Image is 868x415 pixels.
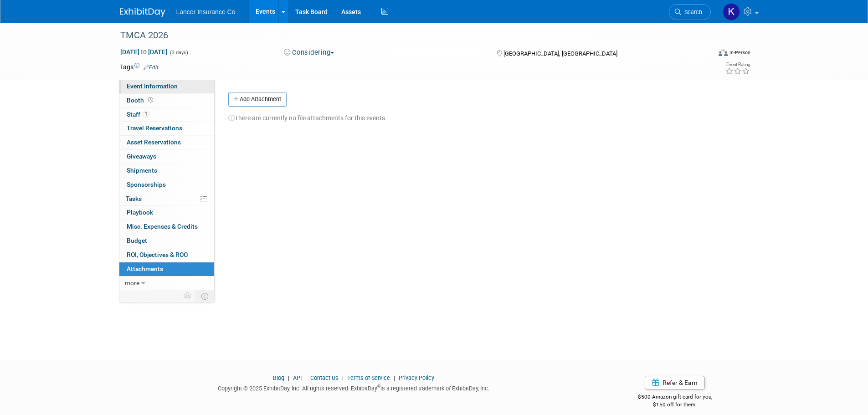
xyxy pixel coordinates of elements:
[310,374,339,381] a: Contact Us
[119,192,214,206] a: Tasks
[125,279,139,287] span: more
[127,82,178,90] span: Event Information
[143,111,149,118] span: 1
[119,277,214,290] a: more
[127,97,155,104] span: Booth
[669,4,711,20] a: Search
[127,167,157,174] span: Shipments
[195,290,214,302] td: Toggle Event Tabs
[729,49,750,56] div: In-Person
[645,376,705,389] a: Refer & Earn
[347,374,390,381] a: Terms of Service
[601,401,749,409] div: $150 off for them.
[127,124,182,132] span: Travel Reservations
[119,80,214,93] a: Event Information
[120,48,168,56] span: [DATE] [DATE]
[119,122,214,135] a: Travel Reservations
[281,48,338,57] button: Considering
[119,178,214,192] a: Sponsorships
[127,209,153,216] span: Playbook
[293,374,302,381] a: API
[228,92,287,107] button: Add Attachment
[146,97,155,103] span: Booth not reserved yet
[681,9,702,15] span: Search
[601,387,749,408] div: $500 Amazon gift card for you,
[119,248,214,262] a: ROI, Objectives & ROO
[119,136,214,149] a: Asset Reservations
[286,374,292,381] span: |
[719,49,728,56] img: Format-Inperson.png
[120,8,165,17] img: ExhibitDay
[119,164,214,178] a: Shipments
[127,153,156,160] span: Giveaways
[127,251,188,258] span: ROI, Objectives & ROO
[127,111,149,118] span: Staff
[119,94,214,108] a: Booth
[119,108,214,122] a: Staff1
[127,223,198,230] span: Misc. Expenses & Credits
[119,262,214,276] a: Attachments
[399,374,434,381] a: Privacy Policy
[139,48,148,56] span: to
[391,374,397,381] span: |
[117,27,697,44] div: TMCA 2026
[119,220,214,234] a: Misc. Expenses & Credits
[120,382,588,393] div: Copyright © 2025 ExhibitDay, Inc. All rights reserved. ExhibitDay is a registered trademark of Ex...
[176,8,236,15] span: Lancer Insurance Co
[503,50,617,57] span: [GEOGRAPHIC_DATA], [GEOGRAPHIC_DATA]
[119,150,214,164] a: Giveaways
[180,290,196,302] td: Personalize Event Tab Strip
[273,374,284,381] a: Blog
[144,64,159,71] a: Edit
[657,47,751,61] div: Event Format
[723,3,740,20] img: Kimberlee Bissegger
[340,374,346,381] span: |
[119,234,214,248] a: Budget
[169,50,188,56] span: (3 days)
[377,384,380,389] sup: ®
[127,181,166,188] span: Sponsorships
[127,138,181,146] span: Asset Reservations
[228,107,742,123] div: There are currently no file attachments for this events.
[725,62,750,67] div: Event Rating
[126,195,142,202] span: Tasks
[127,237,147,244] span: Budget
[120,62,159,72] td: Tags
[303,374,309,381] span: |
[119,206,214,220] a: Playbook
[127,265,163,272] span: Attachments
